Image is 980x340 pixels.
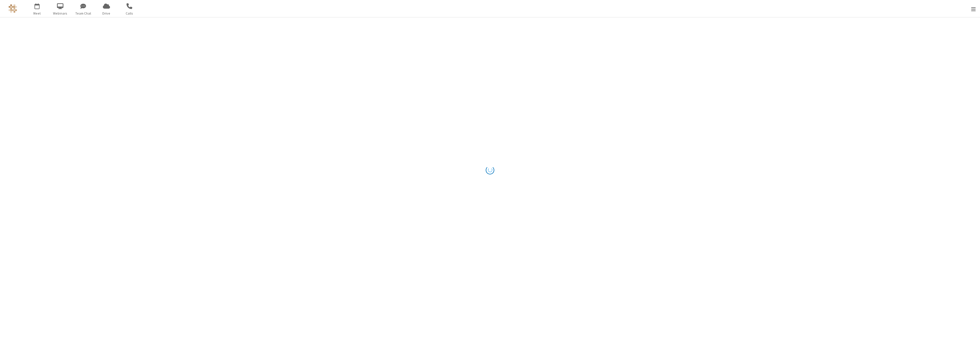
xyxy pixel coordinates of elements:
[966,325,976,336] iframe: Chat
[9,4,17,13] img: QA Selenium DO NOT DELETE OR CHANGE
[96,11,117,16] span: Drive
[26,11,48,16] span: Meet
[73,11,94,16] span: Team Chat
[50,11,71,16] span: Webinars
[119,11,140,16] span: Calls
